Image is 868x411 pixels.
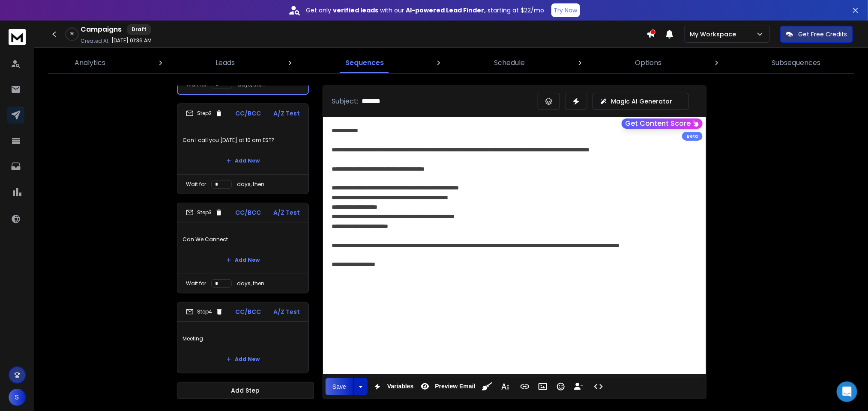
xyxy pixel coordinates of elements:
button: Magic AI Generator [593,93,689,110]
p: A/Z Test [273,208,300,217]
a: Leads [211,53,240,73]
p: Options [635,58,661,68]
p: [DATE] 01:36 AM [111,37,152,44]
button: More Text [497,378,513,395]
a: Options [630,53,667,73]
li: Step3CC/BCCA/Z TestCan We CannectAdd NewWait fordays, then [177,203,309,293]
p: A/Z Test [273,109,300,118]
a: Sequences [340,53,389,73]
button: Save [326,378,353,395]
button: Add Step [177,382,314,399]
div: Step 4 [186,308,223,316]
p: A/Z Test [273,308,300,316]
button: Insert Link (Ctrl+K) [517,378,533,395]
p: Analytics [75,58,105,68]
p: Wait for [186,280,206,287]
strong: AI-powered Lead Finder, [406,6,486,15]
p: Subsequences [772,58,821,68]
span: Preview Email [433,383,477,390]
button: Get Content Score [622,118,703,129]
p: days, then [237,181,264,188]
p: 0 % [70,32,74,37]
button: Add New [219,251,266,269]
div: Draft [127,24,151,35]
div: Open Intercom Messenger [837,381,857,402]
a: Subsequences [767,53,826,73]
a: Analytics [69,53,111,73]
a: Schedule [489,53,530,73]
p: Subject: [332,96,358,106]
p: Schedule [494,58,525,68]
p: Get Free Credits [798,30,847,38]
li: Step2CC/BCCA/Z TestCan I call you [DATE] at 10 am EST?Add NewWait fordays, then [177,103,309,194]
button: S [9,389,26,406]
div: Step 3 [186,209,223,216]
p: Created At: [81,38,110,44]
button: Add New [219,152,266,169]
p: Can I call you [DATE] at 10 am EST? [183,128,303,152]
p: Sequences [345,58,384,68]
p: Meeting [183,327,303,351]
p: CC/BCC [235,208,261,217]
p: My Workspace [690,30,739,38]
p: Can We Cannect [183,228,303,251]
button: Preview Email [417,378,477,395]
p: Wait for [186,181,206,188]
button: Insert Unsubscribe Link [571,378,587,395]
button: Code View [590,378,607,395]
img: logo [9,29,26,45]
strong: verified leads [333,6,379,15]
span: Variables [386,383,416,390]
button: Try Now [551,3,580,17]
h1: Campaigns [81,24,122,35]
p: Get only with our starting at $22/mo [306,6,545,15]
button: Emoticons [553,378,569,395]
button: Get Free Credits [780,26,853,43]
button: Insert Image (Ctrl+P) [535,378,551,395]
p: Leads [216,58,235,68]
p: Magic AI Generator [611,97,672,106]
p: CC/BCC [235,109,261,118]
p: Try Now [554,6,578,15]
p: CC/BCC [236,308,261,316]
div: Step 2 [186,109,223,117]
li: Step4CC/BCCA/Z TestMeetingAdd New [177,302,309,373]
button: Add New [219,351,266,368]
div: Beta [682,132,703,141]
p: days, then [237,280,264,287]
button: Variables [369,378,416,395]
